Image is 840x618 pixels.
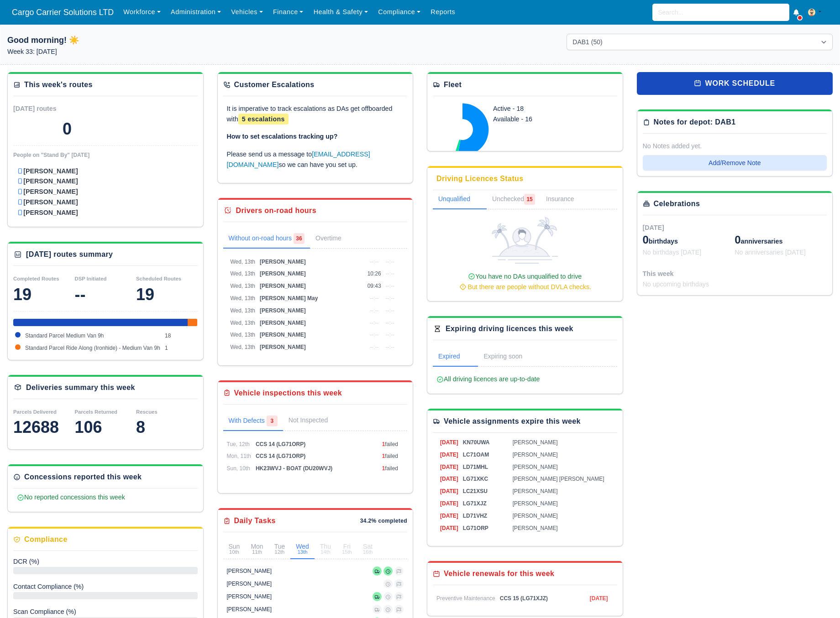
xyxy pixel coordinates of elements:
span: Wed, 13th [231,344,255,350]
span: 09:43 [367,283,381,289]
div: 0 [63,120,72,138]
span: 3 [267,415,278,426]
span: KN70UWA [463,439,490,446]
a: Expiring soon [478,348,541,367]
span: --:-- [386,270,394,277]
div: anniversaries [735,233,827,247]
td: failed [380,438,407,451]
span: --:-- [386,259,394,265]
a: [PERSON_NAME] [17,176,194,187]
span: [DATE] [440,439,458,446]
div: [PERSON_NAME] [227,567,272,575]
td: 18 [163,330,198,342]
span: [DATE] [440,513,458,519]
small: Parcels Delivered [13,409,57,415]
span: Wed, 13th [231,320,255,326]
a: Administration [166,3,226,21]
div: 19 [13,286,74,304]
small: Rescues [136,409,157,415]
div: birthdays [643,233,735,247]
div: Wed [296,543,309,555]
span: Wed, 13th [231,332,255,338]
td: failed [380,450,407,462]
span: Mon, 11th [227,453,251,459]
span: [DATE] [440,476,458,482]
span: Standard Parcel Ride Along (Ironhide) - Medium Van 9h [25,345,160,351]
span: --:-- [386,320,394,326]
div: Standard Parcel Medium Van 9h [13,319,188,326]
small: 11th [251,550,263,555]
div: 34.2% completed [360,517,407,525]
div: People on "Stand By" [DATE] [13,151,198,159]
span: This week [643,270,674,277]
span: [DATE] [590,595,608,602]
p: Please send us a message to so we can have you set up. [227,149,404,170]
span: LD71MHL [463,464,488,470]
span: 36 [294,233,304,244]
span: No reported concessions this week [17,493,125,501]
small: Scheduled Routes [136,276,181,281]
small: 13th [296,550,309,555]
div: You have no DAs unqualified to drive [436,271,614,292]
small: Completed Routes [13,276,59,281]
span: 5 escalations [238,114,289,125]
span: LC71OAM [463,452,489,458]
span: LG71XKC [463,476,488,482]
span: [DATE] [643,224,664,231]
span: No birthdays [DATE] [643,249,702,256]
a: With Defects [223,412,283,431]
span: --:-- [370,259,378,265]
span: Wed, 13th [231,259,255,265]
div: Notes for depot: DAB1 [654,117,736,128]
td: 1 [163,342,198,354]
span: CCS 15 (LG71XJZ) [500,595,548,602]
div: Fri [342,543,352,555]
span: [PERSON_NAME] [513,464,558,470]
span: LD71VHZ [463,513,487,519]
div: Fleet [444,79,462,90]
div: Daily Tasks [234,515,276,526]
span: Sun, 10th [227,465,250,472]
a: Reports [425,3,460,21]
span: [DATE] [440,452,458,458]
span: --:-- [386,295,394,301]
td: failed [380,462,407,475]
span: All driving licences are up-to-date [436,375,540,383]
span: [PERSON_NAME] [513,525,558,531]
div: [DATE] routes summary [26,249,113,260]
span: Wed, 13th [231,270,255,277]
span: [PERSON_NAME] [260,320,306,326]
span: CCS 14 (LG71ORP) [256,441,305,447]
span: --:-- [386,283,394,289]
div: [PERSON_NAME] [227,593,272,600]
div: Driving Licences Status [436,173,524,184]
small: 12th [274,550,285,555]
a: Health & Safety [309,3,373,21]
div: Standard Parcel Ride Along (Ironhide) - Medium Van 9h [188,319,197,326]
a: [PERSON_NAME] [17,166,194,177]
div: Vehicle assignments expire this week [444,416,581,427]
div: Expiring driving licences this week [446,323,573,334]
div: This week's routes [24,79,93,90]
button: Add/Remove Note [643,155,827,171]
span: 0 [643,234,649,246]
div: Sat [363,543,373,555]
span: [DATE] [440,488,458,494]
span: [PERSON_NAME] [513,500,558,507]
p: Week 33: [DATE] [7,47,273,57]
div: 12688 [13,418,74,436]
div: No Notes added yet. [643,141,827,151]
span: [PERSON_NAME] [260,307,306,314]
a: work schedule [637,72,833,95]
span: Cargo Carrier Solutions LTD [7,3,118,21]
span: No upcoming birthdays [643,280,709,288]
span: [PERSON_NAME] [513,488,558,494]
span: [PERSON_NAME] [260,332,306,338]
span: 1 [382,453,385,459]
a: Compliance [373,3,425,21]
span: --:-- [370,295,378,301]
span: [DATE] [440,464,458,470]
a: Finance [268,3,309,21]
div: Available - 16 [493,114,585,125]
div: Active - 18 [493,104,585,114]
